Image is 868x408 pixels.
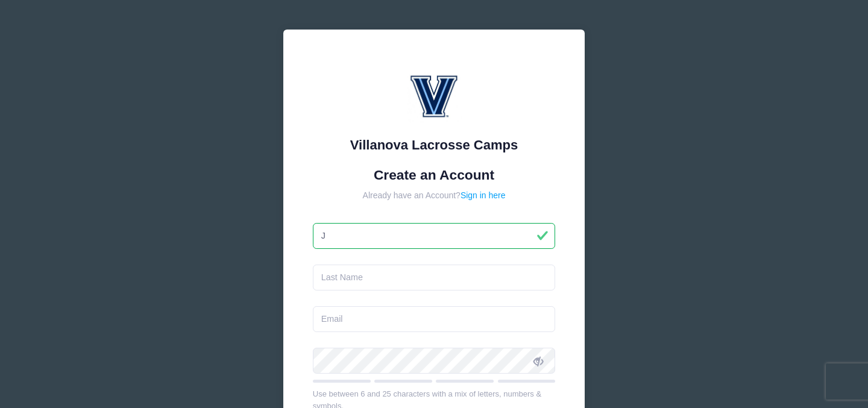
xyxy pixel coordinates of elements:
[313,223,556,249] input: First Name
[461,190,506,200] a: Sign in here
[313,265,556,290] input: Last Name
[313,167,556,183] h1: Create an Account
[313,135,556,155] div: Villanova Lacrosse Camps
[313,306,556,332] input: Email
[313,189,556,202] div: Already have an Account?
[398,59,470,131] img: Villanova Lacrosse Camps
